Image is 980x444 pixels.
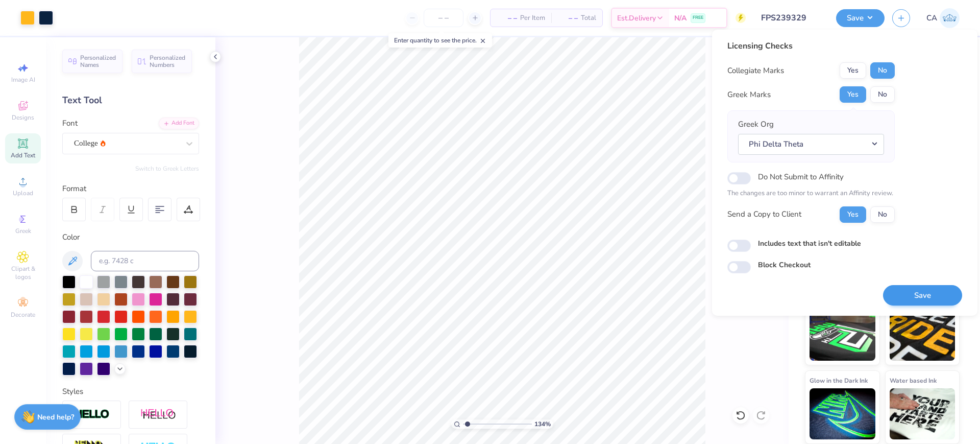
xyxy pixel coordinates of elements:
span: – – [557,13,578,24]
img: Stroke [74,409,110,420]
button: Yes [840,206,866,223]
img: Shadow [140,408,176,421]
img: Glow in the Dark Ink [810,388,875,439]
span: Water based Ink [890,375,937,386]
button: Save [836,9,885,27]
button: No [870,62,895,79]
span: Per Item [520,13,545,24]
label: Do Not Submit to Affinity [758,170,844,183]
button: Phi Delta Theta [738,134,884,155]
img: Metallic & Glitter Ink [890,310,955,361]
span: Clipart & logos [5,265,41,281]
label: Includes text that isn't editable [758,238,861,249]
div: Format [62,183,200,195]
span: Total [581,13,596,24]
span: N/A [674,13,687,24]
span: Decorate [11,311,35,319]
button: Switch to Greek Letters [135,165,199,173]
span: Designs [12,113,34,122]
div: Add Font [159,118,199,129]
input: e.g. 7428 c [91,251,199,271]
div: Enter quantity to see the price. [388,33,492,48]
input: Untitled Design [753,8,828,28]
label: Greek Org [738,119,774,130]
p: The changes are too minor to warrant an Affinity review. [727,189,895,199]
div: Color [62,231,199,243]
span: Est. Delivery [617,13,656,24]
img: Chollene Anne Aranda [940,8,960,28]
img: Water based Ink [890,388,955,439]
span: Personalized Numbers [150,54,186,68]
div: Text Tool [62,94,199,107]
span: – – [497,13,517,24]
button: Save [883,285,962,306]
div: Licensing Checks [727,40,895,52]
input: – – [424,9,463,27]
span: Image AI [11,76,35,84]
label: Block Checkout [758,260,811,270]
img: Neon Ink [810,310,875,361]
div: Send a Copy to Client [727,208,801,220]
span: Upload [13,189,33,197]
a: CA [926,8,960,28]
span: CA [926,12,937,24]
label: Font [62,118,78,129]
button: No [870,86,895,103]
div: Greek Marks [727,89,771,101]
button: Yes [840,62,866,79]
div: Collegiate Marks [727,65,784,77]
div: Styles [62,386,199,398]
button: Yes [840,86,866,103]
strong: Need help? [37,412,74,422]
span: Greek [15,227,31,235]
span: Personalized Names [80,54,116,68]
span: Glow in the Dark Ink [810,375,868,386]
span: 134 % [534,419,551,429]
button: No [870,206,895,223]
span: Add Text [11,151,35,159]
span: FREE [693,14,703,21]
